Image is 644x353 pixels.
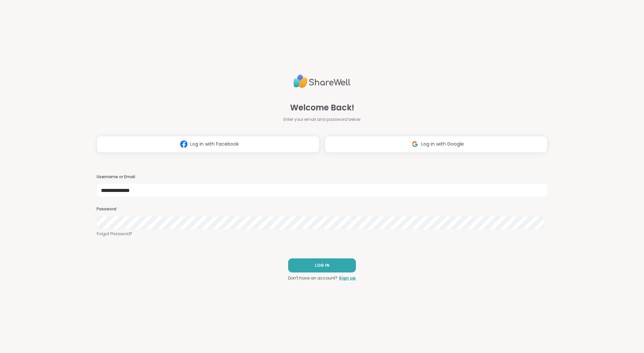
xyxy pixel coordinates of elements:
[97,231,547,237] a: Forgot Password?
[190,141,239,148] span: Log in with Facebook
[97,206,547,212] h3: Password
[315,262,329,268] span: LOG IN
[409,138,421,150] img: ShareWell Logomark
[421,141,464,148] span: Log in with Google
[290,102,354,114] span: Welcome Back!
[288,275,337,281] span: Don't have an account?
[288,258,356,272] button: LOG IN
[177,138,190,150] img: ShareWell Logomark
[339,275,356,281] a: Sign up
[97,174,547,180] h3: Username or Email
[283,116,361,122] span: Enter your email and password below
[293,72,351,91] img: ShareWell Logo
[325,136,547,153] button: Log in with Google
[97,136,319,153] button: Log in with Facebook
